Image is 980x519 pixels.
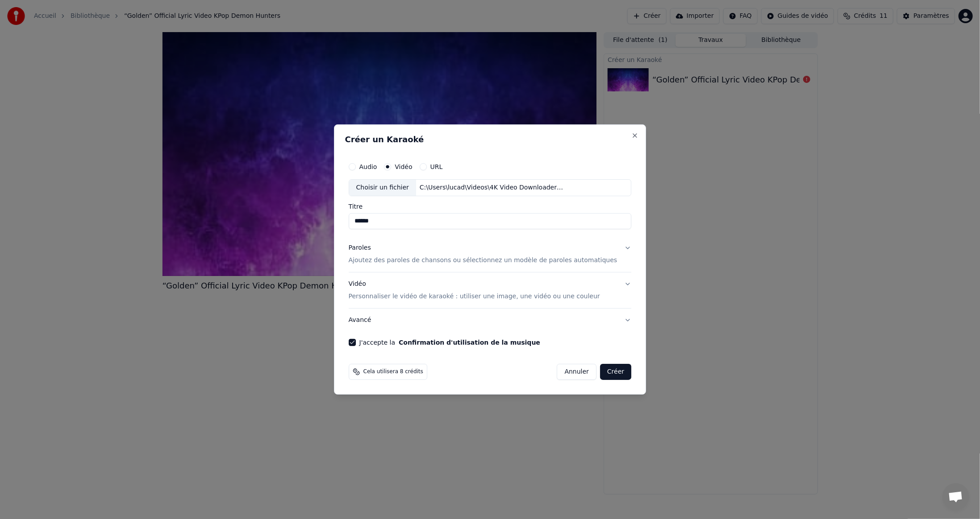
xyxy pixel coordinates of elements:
[359,339,540,346] label: J'accepte la
[349,272,632,308] button: VidéoPersonnaliser le vidéo de karaoké : utiliser une image, une vidéo ou une couleur
[395,164,412,170] label: Vidéo
[399,339,540,346] button: J'accepte la
[416,183,568,192] div: C:\Users\lucad\Videos\4K Video Downloader+\GOLDEN.avi
[349,256,617,265] p: Ajoutez des paroles de chansons ou sélectionnez un modèle de paroles automatiques
[349,243,371,252] div: Paroles
[349,203,632,210] label: Titre
[600,364,631,380] button: Créer
[345,136,635,144] h2: Créer un Karaoké
[349,180,416,196] div: Choisir un fichier
[359,164,377,170] label: Audio
[349,236,632,272] button: ParolesAjoutez des paroles de chansons ou sélectionnez un modèle de paroles automatiques
[349,292,600,301] p: Personnaliser le vidéo de karaoké : utiliser une image, une vidéo ou une couleur
[557,364,596,380] button: Annuler
[363,368,423,375] span: Cela utilisera 8 crédits
[349,280,600,301] div: Vidéo
[349,309,632,332] button: Avancé
[430,164,443,170] label: URL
